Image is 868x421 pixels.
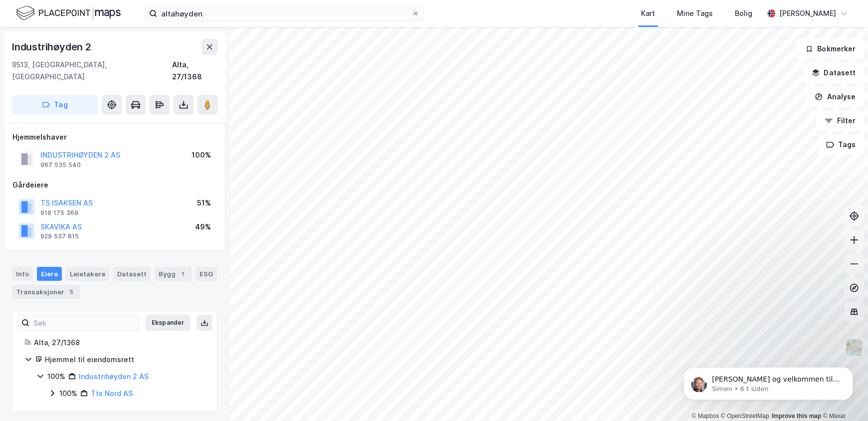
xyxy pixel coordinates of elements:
[12,59,172,83] div: 9513, [GEOGRAPHIC_DATA], [GEOGRAPHIC_DATA]
[37,267,62,281] div: Eiere
[192,149,211,161] div: 100%
[178,269,188,279] div: 1
[45,354,205,366] div: Hjemmel til eiendomsrett
[91,389,133,398] a: Tts Nord AS
[157,6,412,21] input: Søk på adresse, matrikkel, gårdeiere, leietakere eller personer
[40,209,78,217] div: 918 175 369
[12,95,98,115] button: Tag
[721,413,769,420] a: OpenStreetMap
[16,4,121,22] img: logo.f888ab2527a4732fd821a326f86c7f29.svg
[47,371,65,383] div: 100%
[816,111,864,131] button: Filter
[668,346,868,416] iframe: Intercom notifications melding
[40,161,81,169] div: 967 535 540
[797,39,864,59] button: Bokmerker
[34,337,205,349] div: Alta, 27/1368
[113,267,151,281] div: Datasett
[66,267,109,281] div: Leietakere
[40,232,79,240] div: 929 537 815
[197,197,211,209] div: 51%
[677,7,713,19] div: Mine Tags
[172,59,217,83] div: Alta, 27/1368
[145,315,191,331] button: Ekspander
[691,413,719,420] a: Mapbox
[735,7,752,19] div: Bolig
[12,39,93,55] div: Industrihøyden 2
[806,87,864,107] button: Analyse
[196,267,217,281] div: ESG
[845,338,864,357] img: Z
[66,287,76,297] div: 5
[79,372,149,381] a: Industrihøyden 2 AS
[29,315,139,330] input: Søk
[772,413,821,420] a: Improve this map
[12,285,80,299] div: Transaksjoner
[155,267,192,281] div: Bygg
[803,63,864,83] button: Datasett
[818,135,864,155] button: Tags
[641,7,655,19] div: Kart
[59,388,77,400] div: 100%
[779,7,836,19] div: [PERSON_NAME]
[12,267,33,281] div: Info
[195,221,211,233] div: 49%
[12,131,217,143] div: Hjemmelshaver
[12,179,217,191] div: Gårdeiere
